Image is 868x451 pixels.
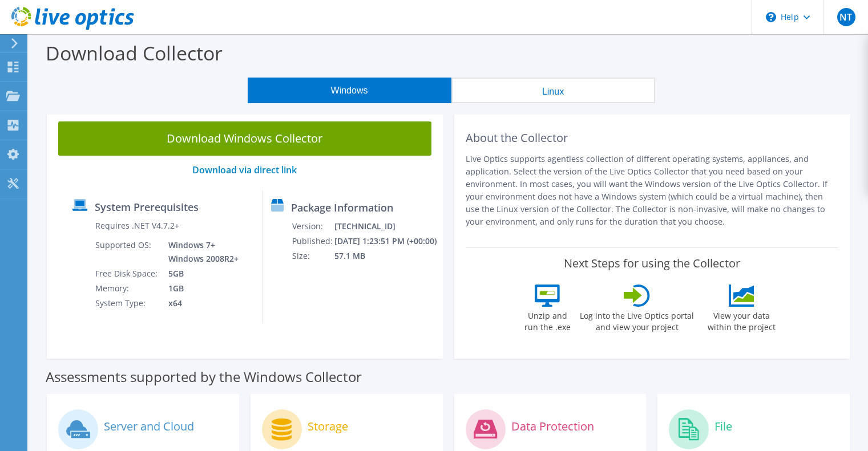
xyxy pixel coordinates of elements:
a: Download Windows Collector [58,121,431,156]
h2: About the Collector [466,131,839,145]
label: Storage [308,421,348,432]
label: Data Protection [511,421,594,432]
label: Server and Cloud [104,421,194,432]
td: Published: [292,234,333,249]
button: Linux [451,78,655,103]
p: Live Optics supports agentless collection of different operating systems, appliances, and applica... [466,153,839,228]
td: Memory: [95,281,160,296]
label: File [714,421,732,432]
td: 1GB [160,281,241,296]
label: Requires .NET V4.7.2+ [95,220,179,231]
td: 57.1 MB [334,249,438,263]
td: [DATE] 1:23:51 PM (+00:00) [334,234,438,249]
td: Version: [292,219,333,234]
td: x64 [160,296,241,311]
td: System Type: [95,296,160,311]
label: Log into the Live Optics portal and view your project [579,307,695,333]
td: Supported OS: [95,238,160,266]
button: Windows [248,78,451,103]
label: Unzip and run the .exe [521,307,574,333]
label: View your data within the project [700,307,782,333]
td: Windows 7+ Windows 2008R2+ [160,238,241,266]
td: [TECHNICAL_ID] [334,219,438,234]
label: Assessments supported by the Windows Collector [46,371,362,383]
label: Download Collector [46,40,223,66]
svg: \n [766,12,776,22]
label: Package Information [291,202,393,213]
td: Free Disk Space: [95,266,160,281]
td: 5GB [160,266,241,281]
td: Size: [292,249,333,263]
span: NT [837,8,855,26]
label: System Prerequisites [95,201,199,213]
label: Next Steps for using the Collector [564,257,740,270]
a: Download via direct link [192,164,297,176]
